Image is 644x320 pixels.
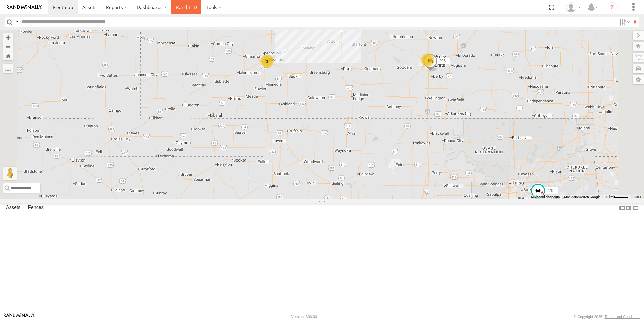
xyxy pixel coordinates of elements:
[4,313,35,320] a: Visit our Website
[563,2,583,12] div: Mary Lewis
[291,315,317,319] div: Version: 306.00
[602,195,631,199] button: Map Scale: 20 km per 40 pixels
[3,64,13,73] label: Measure
[531,195,560,199] button: Keyboard shortcuts
[607,2,618,13] i: ?
[634,195,641,198] a: Terms (opens in new tab)
[3,42,13,51] button: Zoom out
[625,203,632,213] label: Dock Summary Table to the Right
[564,195,600,199] span: Map data ©2025 Google
[633,75,644,84] label: Map Settings
[604,195,614,199] span: 20 km
[547,188,553,193] span: 270
[3,203,24,213] label: Assets
[616,17,631,27] label: Search Filter Options
[3,51,13,60] button: Zoom Home
[24,203,47,213] label: Fences
[260,55,274,68] div: 3
[439,59,446,63] span: 296
[421,53,434,67] div: 3
[619,203,625,213] label: Dock Summary Table to the Left
[3,167,17,180] button: Drag Pegman onto the map to open Street View
[14,17,19,27] label: Search Query
[3,33,13,42] button: Zoom in
[7,5,42,10] img: rand-logo.svg
[574,315,640,319] div: © Copyright 2025 -
[632,203,639,213] label: Hide Summary Table
[605,315,640,319] a: Terms and Conditions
